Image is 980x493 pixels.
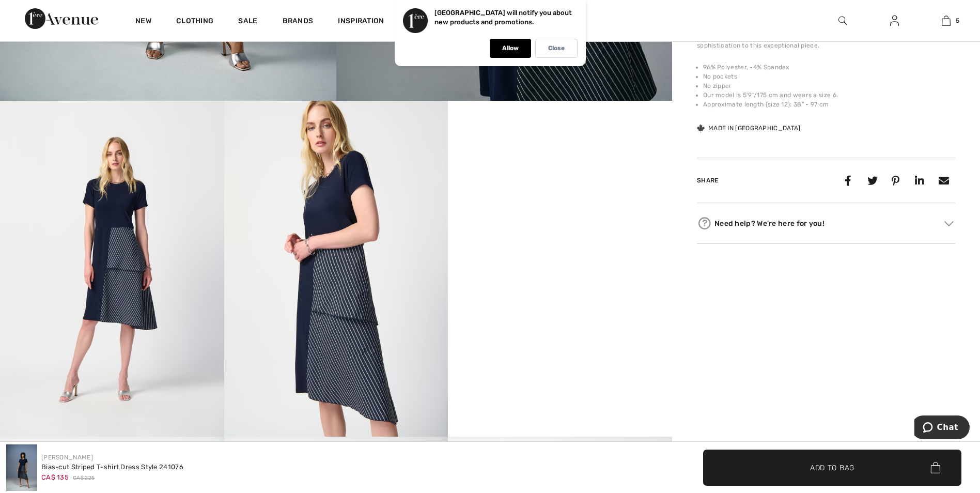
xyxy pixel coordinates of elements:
p: Allow [502,44,519,52]
a: [PERSON_NAME] [41,454,93,461]
button: Add to Bag [703,450,961,486]
a: Sign In [882,14,907,27]
div: Bias-cut Striped T-shirt Dress Style 241076 [41,462,183,472]
img: My Info [890,14,899,27]
li: Our model is 5'9"/175 cm and wears a size 6. [703,90,955,100]
img: My Bag [942,14,951,27]
p: [GEOGRAPHIC_DATA] will notify you about new products and promotions. [434,9,572,26]
a: 5 [921,14,971,27]
a: Clothing [176,17,213,27]
a: New [135,17,151,27]
li: No pockets [703,72,955,81]
img: 1ère Avenue [25,8,98,29]
div: Need help? We're here for you! [697,215,955,231]
div: Made in [GEOGRAPHIC_DATA] [697,124,801,133]
li: 96% Polyester, -4% Spandex [703,63,955,72]
li: No zipper [703,81,955,90]
span: Inspiration [338,17,384,27]
iframe: Opens a widget where you can chat to one of our agents [914,415,970,441]
span: Share [697,177,719,184]
p: Close [548,44,565,52]
img: Bias-Cut Striped T-Shirt Dress Style 241076. 4 [224,101,448,437]
img: Arrow2.svg [944,221,954,226]
span: CA$ 225 [73,474,95,482]
li: Approximate length (size 12): 38" - 97 cm [703,100,955,109]
a: Sale [238,17,257,27]
span: CA$ 135 [41,473,69,481]
span: Add to Bag [810,462,854,473]
img: Bias-Cut Striped T-Shirt Dress Style 241076 [6,444,37,491]
video: Your browser does not support the video tag. [448,101,672,213]
a: Brands [283,17,314,27]
img: Bag.svg [930,462,940,473]
span: 5 [956,16,959,25]
img: search the website [838,14,847,27]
